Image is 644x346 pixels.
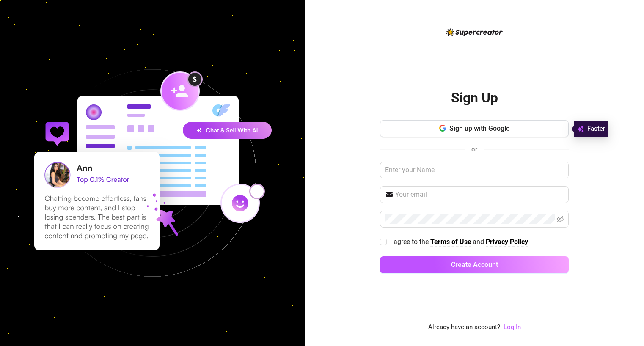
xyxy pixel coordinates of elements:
a: Privacy Policy [486,238,528,247]
button: Create Account [380,256,569,273]
span: Create Account [451,261,498,269]
img: logo-BBDzfeDw.svg [446,28,503,36]
h2: Sign Up [451,89,498,107]
button: Sign up with Google [380,120,569,137]
img: svg%3e [577,124,584,134]
a: Terms of Use [430,238,471,247]
a: Log In [504,323,521,331]
input: Enter your Name [380,162,569,178]
a: Log In [504,322,521,332]
span: and [473,238,486,246]
span: Faster [587,124,605,134]
img: signup-background-D0MIrEPF.svg [6,27,299,319]
strong: Terms of Use [430,238,471,246]
span: or [471,146,477,153]
strong: Privacy Policy [486,238,528,246]
span: Sign up with Google [449,124,510,132]
input: Your email [395,189,564,200]
span: eye-invisible [557,216,564,222]
span: Already have an account? [428,322,500,332]
span: I agree to the [390,238,430,246]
